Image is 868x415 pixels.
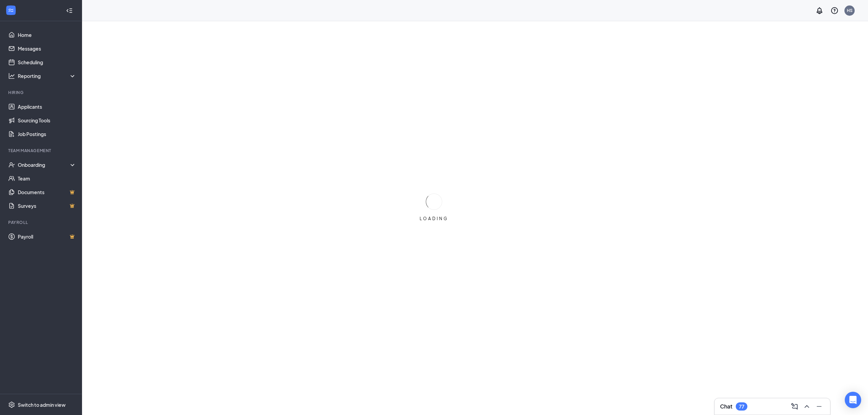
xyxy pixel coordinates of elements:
[8,7,14,14] svg: WorkstreamLogo
[789,401,800,412] button: ComposeMessage
[18,172,76,185] a: Team
[18,55,76,69] a: Scheduling
[803,402,811,411] svg: ChevronUp
[18,113,76,127] a: Sourcing Tools
[720,403,732,410] h3: Chat
[18,127,76,141] a: Job Postings
[8,90,75,95] div: Hiring
[8,161,15,168] svg: UserCheck
[801,401,812,412] button: ChevronUp
[18,401,66,408] div: Switch to admin view
[18,100,76,113] a: Applicants
[18,185,76,199] a: DocumentsCrown
[18,161,70,168] div: Onboarding
[847,8,853,13] div: HS
[814,401,825,412] button: Minimize
[66,7,73,14] svg: Collapse
[739,404,744,410] div: 77
[815,402,823,411] svg: Minimize
[8,72,15,79] svg: Analysis
[18,230,76,243] a: PayrollCrown
[18,42,76,55] a: Messages
[8,401,15,408] svg: Settings
[815,6,824,15] svg: Notifications
[8,148,75,153] div: Team Management
[845,392,861,408] div: Open Intercom Messenger
[18,199,76,213] a: SurveysCrown
[8,219,75,225] div: Payroll
[18,28,76,42] a: Home
[18,72,77,79] div: Reporting
[417,216,451,222] div: LOADING
[790,402,799,411] svg: ComposeMessage
[830,6,839,15] svg: QuestionInfo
